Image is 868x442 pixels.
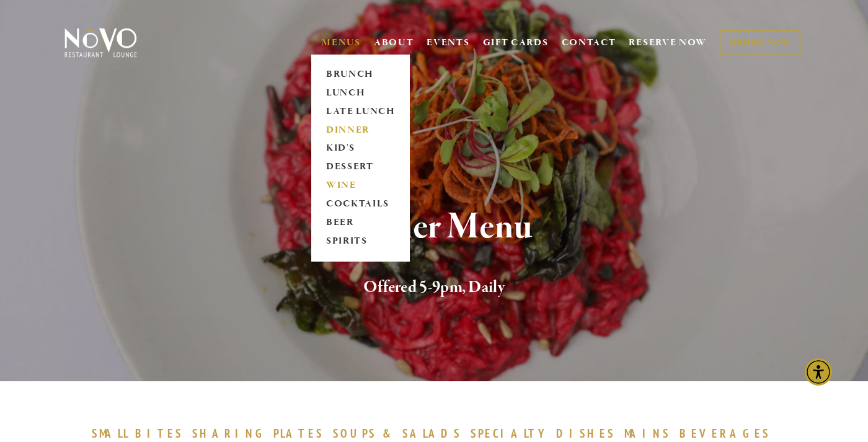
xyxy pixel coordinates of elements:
a: RESERVE NOW [629,31,707,55]
span: SMALL [92,426,129,441]
a: EVENTS [427,37,469,49]
h2: Offered 5-9pm, Daily [84,275,784,301]
a: BEVERAGES [680,426,776,441]
a: ORDER NOW [719,30,800,56]
a: SHARINGPLATES [192,426,330,441]
a: SPECIALTYDISHES [471,426,621,441]
a: ABOUT [374,37,414,49]
span: SALADS [402,426,462,441]
span: BITES [135,426,183,441]
div: Accessibility Menu [805,358,832,386]
h1: Dinner Menu [84,207,784,247]
a: SPIRITS [322,232,399,251]
a: DESSERT [322,158,399,177]
span: SPECIALTY [471,426,550,441]
span: PLATES [273,426,324,441]
span: BEVERAGES [680,426,770,441]
a: MENUS [322,37,361,49]
img: Novo Restaurant &amp; Lounge [62,27,139,58]
a: MAINS [624,426,677,441]
a: BRUNCH [322,65,399,84]
a: BEER [322,214,399,232]
span: MAINS [624,426,671,441]
a: SMALLBITES [92,426,189,441]
a: SOUPS&SALADS [333,426,467,441]
a: GIFT CARDS [483,31,549,55]
a: LATE LUNCH [322,102,399,121]
a: WINE [322,177,399,195]
a: CONTACT [562,31,616,55]
span: SHARING [192,426,268,441]
a: LUNCH [322,84,399,102]
a: DINNER [322,121,399,139]
span: & [383,426,396,441]
a: COCKTAILS [322,195,399,214]
span: DISHES [556,426,615,441]
span: SOUPS [333,426,376,441]
a: KID'S [322,139,399,158]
